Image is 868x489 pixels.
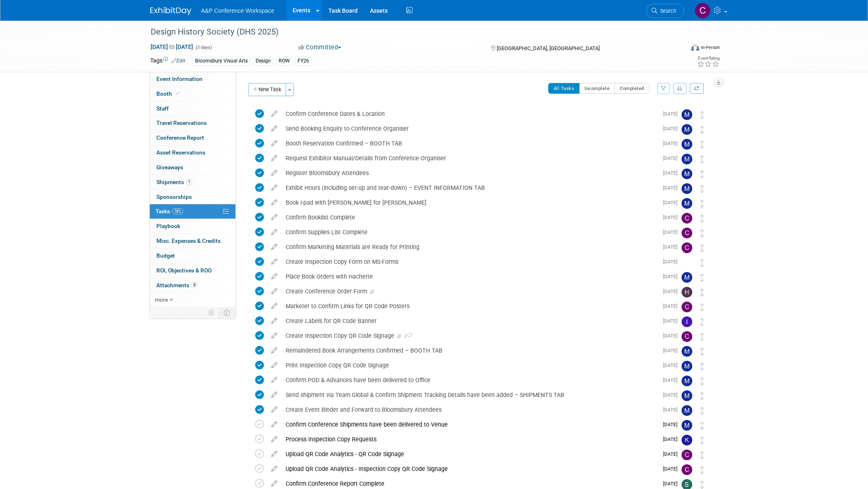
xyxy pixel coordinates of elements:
i: Move task [700,185,704,193]
button: All Tasks [548,83,580,94]
img: Matt Hambridge [682,420,692,431]
div: Book i-pad with [PERSON_NAME] for [PERSON_NAME] [282,196,658,210]
div: Create Inspection Copy QR Code Signage [282,329,658,343]
i: Move task [700,111,704,119]
span: ROI, Objectives & ROO [156,267,212,274]
span: [DATE] [663,436,682,442]
img: Matt Hambridge [682,272,692,283]
span: [DATE] [663,170,682,176]
a: edit [267,140,282,147]
span: Tasks [156,208,183,215]
img: Carly Bull [682,302,692,312]
a: edit [267,288,282,295]
span: Conference Report [156,134,204,141]
a: Attachments8 [150,278,235,293]
a: Booth [150,87,235,101]
button: New Task [248,83,286,96]
span: [DATE] [663,274,682,279]
div: Create Conference Order Form [282,284,658,298]
div: Design [253,57,273,65]
span: [DATE] [663,259,682,265]
a: Budget [150,249,235,263]
div: Bloomsbury Visual Arts [193,57,250,65]
span: 2 [403,334,412,339]
span: [DATE] [663,377,682,383]
img: Format-Inperson.png [691,44,699,51]
i: Move task [700,392,704,400]
i: Move task [700,259,704,267]
a: edit [267,347,282,354]
div: Confirm Booklist Complete [282,210,658,224]
span: [DATE] [DATE] [150,43,193,51]
span: [DATE] [663,348,682,353]
a: edit [267,302,282,310]
span: [DATE] [663,333,682,339]
span: Shipments [156,179,192,185]
span: Misc. Expenses & Credits [156,238,221,244]
span: [DATE] [663,185,682,191]
a: Refresh [690,83,704,94]
img: Carly Bull [682,213,692,224]
a: edit [267,169,282,177]
i: Move task [700,348,704,355]
i: Move task [700,451,704,459]
a: edit [267,376,282,384]
div: Design History Society (DHS 2025) [148,25,672,39]
span: 1 [186,179,192,185]
span: Staff [156,105,169,112]
td: Personalize Event Tab Strip [205,307,219,318]
i: Booth reservation complete [176,91,180,96]
img: Matt Hambridge [682,168,692,179]
span: [DATE] [663,303,682,309]
img: Christine Ritchlin [682,331,692,342]
div: Create Event Binder and Forward to Bloomsbury Attendees [282,403,658,417]
div: Booth Reservation Confirmed – BOOTH TAB [282,136,658,150]
span: Giveaways [156,164,183,171]
i: Move task [700,288,704,296]
i: Move task [700,407,704,415]
span: [DATE] [663,318,682,324]
i: Move task [700,303,704,311]
a: Playbook [150,219,235,233]
img: Matt Hambridge [682,346,692,357]
span: Playbook [156,223,180,229]
div: Remaindered Book Arrangements Confirmed – BOOTH TAB [282,344,658,358]
a: edit [267,228,282,236]
i: Move task [700,244,704,252]
i: Move task [700,422,704,429]
a: Staff [150,101,235,116]
div: In-Person [700,44,720,51]
img: Matt Hambridge [682,390,692,401]
a: edit [267,273,282,280]
a: edit [267,125,282,132]
img: Matt Hambridge [682,198,692,209]
span: [DATE] [663,141,682,146]
a: Search [646,4,684,18]
div: Confirm POD & Advances have been delivered to Office [282,373,658,387]
a: edit [267,184,282,191]
span: [DATE] [663,155,682,161]
a: Conference Report [150,131,235,145]
a: edit [267,110,282,118]
a: edit [267,406,282,413]
a: Edit [172,58,185,64]
span: Asset Reservations [156,149,205,156]
span: [DATE] [663,481,682,487]
img: Carly Bull [682,228,692,238]
img: Ira Sumarno [682,316,692,327]
div: Exhibit Hours (including set-up and tear-down) – EVENT INFORMATION TAB [282,181,658,195]
span: 78% [172,208,183,215]
span: [GEOGRAPHIC_DATA], [GEOGRAPHIC_DATA] [497,45,600,51]
i: Move task [700,274,704,281]
div: Upload QR Code Analytics - Inspection Copy QR Code Signage [282,462,658,476]
span: [DATE] [663,200,682,205]
span: [DATE] [663,215,682,220]
a: edit [267,362,282,369]
div: Upload QR Code Analytics - QR Code Signage [282,447,658,461]
span: Attachments [156,282,198,288]
i: Move task [700,318,704,326]
span: Event Information [156,76,202,82]
img: Matt Hambridge [682,124,692,135]
span: [DATE] [663,111,682,117]
img: Matt Hambridge [682,183,692,194]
